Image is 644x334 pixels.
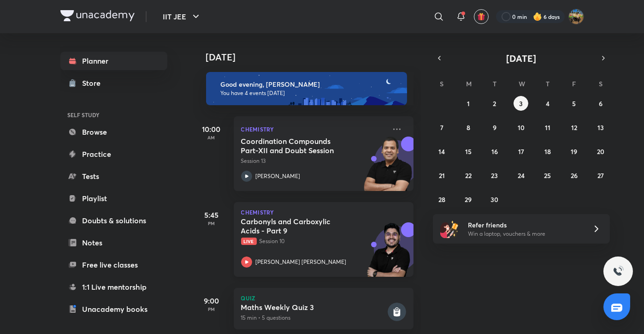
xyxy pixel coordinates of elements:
[514,168,528,183] button: September 24, 2025
[567,120,581,135] button: September 12, 2025
[221,89,399,97] p: You have 4 events [DATE]
[461,144,476,159] button: September 15, 2025
[440,123,443,132] abbr: September 7, 2025
[434,120,449,135] button: September 7, 2025
[597,171,604,180] abbr: September 27, 2025
[60,256,167,274] a: Free live classes
[256,172,301,180] p: [PERSON_NAME]
[440,220,459,238] img: referral
[467,99,470,108] abbr: September 1, 2025
[567,144,581,159] button: September 19, 2025
[439,171,445,180] abbr: September 21, 2025
[544,147,551,156] abbr: September 18, 2025
[491,147,498,156] abbr: September 16, 2025
[60,145,167,163] a: Practice
[60,10,135,21] img: Company Logo
[593,168,608,183] button: September 27, 2025
[440,79,443,88] abbr: Sunday
[256,258,347,266] p: [PERSON_NAME] [PERSON_NAME]
[468,220,581,230] h6: Refer friends
[60,233,167,252] a: Notes
[461,192,476,207] button: September 29, 2025
[493,99,496,108] abbr: September 2, 2025
[514,120,528,135] button: September 10, 2025
[571,123,577,132] abbr: September 12, 2025
[193,209,230,221] h5: 5:45
[193,295,230,306] h5: 9:00
[533,12,542,21] img: streak
[593,120,608,135] button: September 13, 2025
[241,124,386,135] p: Chemistry
[241,295,406,301] p: Quiz
[540,144,555,159] button: September 18, 2025
[514,96,528,111] button: September 3, 2025
[60,10,135,24] a: Company Logo
[193,135,230,140] p: AM
[572,99,576,108] abbr: September 5, 2025
[60,189,167,208] a: Playlist
[461,168,476,183] button: September 22, 2025
[491,195,499,204] abbr: September 30, 2025
[487,192,502,207] button: September 30, 2025
[487,120,502,135] button: September 9, 2025
[477,12,485,21] img: avatar
[206,72,407,105] img: evening
[193,306,230,312] p: PM
[60,123,167,141] a: Browse
[434,192,449,207] button: September 28, 2025
[540,96,555,111] button: September 4, 2025
[487,96,502,111] button: September 2, 2025
[60,300,167,318] a: Unacademy books
[446,52,597,65] button: [DATE]
[571,171,578,180] abbr: September 26, 2025
[60,211,167,230] a: Doubts & solutions
[567,168,581,183] button: September 26, 2025
[461,96,476,111] button: September 1, 2025
[540,120,555,135] button: September 11, 2025
[221,80,399,89] h6: Good evening, [PERSON_NAME]
[60,52,167,70] a: Planner
[571,147,577,156] abbr: September 19, 2025
[597,147,604,156] abbr: September 20, 2025
[572,79,576,88] abbr: Friday
[241,209,406,215] p: Chemistry
[83,78,106,89] div: Store
[60,107,167,123] h6: SELF STUDY
[506,52,536,65] span: [DATE]
[241,137,356,155] h5: Coordination Compounds Part-XII and Doubt Session
[514,144,528,159] button: September 17, 2025
[60,74,167,92] a: Store
[493,123,496,132] abbr: September 9, 2025
[597,123,604,132] abbr: September 13, 2025
[593,144,608,159] button: September 20, 2025
[461,120,476,135] button: September 8, 2025
[491,171,498,180] abbr: September 23, 2025
[363,222,414,286] img: unacademy
[465,171,472,180] abbr: September 22, 2025
[241,237,386,245] p: Session 10
[241,303,386,312] h5: Maths Weekly Quiz 3
[434,144,449,159] button: September 14, 2025
[241,157,386,165] p: Session 13
[568,9,584,24] img: Shivam Munot
[518,171,525,180] abbr: September 24, 2025
[241,238,257,245] span: Live
[438,147,445,156] abbr: September 14, 2025
[599,99,603,108] abbr: September 6, 2025
[466,79,472,88] abbr: Monday
[158,7,207,26] button: IIT JEE
[493,79,496,88] abbr: Tuesday
[593,96,608,111] button: September 6, 2025
[465,195,472,204] abbr: September 29, 2025
[241,314,386,322] p: 15 min • 5 questions
[206,52,423,63] h4: [DATE]
[613,266,624,277] img: ttu
[465,147,472,156] abbr: September 15, 2025
[567,96,581,111] button: September 5, 2025
[474,9,489,24] button: avatar
[438,195,445,204] abbr: September 28, 2025
[544,171,551,180] abbr: September 25, 2025
[363,137,414,200] img: unacademy
[60,167,167,185] a: Tests
[487,144,502,159] button: September 16, 2025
